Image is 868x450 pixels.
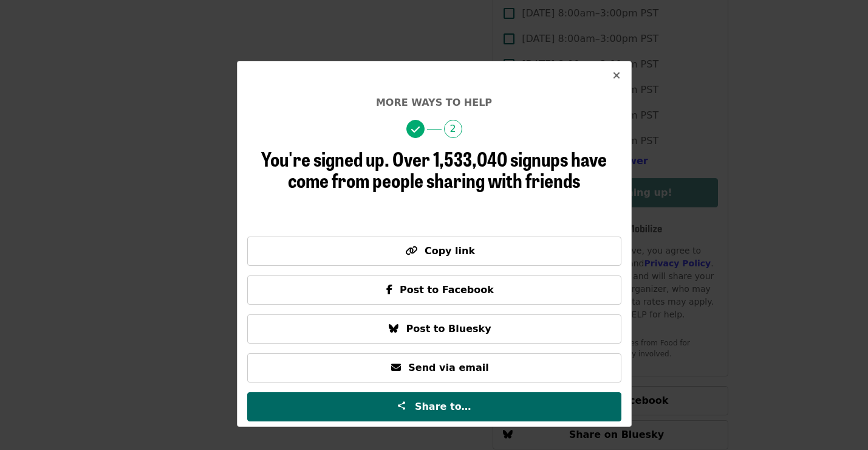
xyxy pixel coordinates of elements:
button: Share to… [247,392,621,421]
i: envelope icon [391,362,401,373]
span: Post to Facebook [400,284,494,296]
i: times icon [613,70,620,81]
span: Share to… [415,401,471,412]
i: facebook-f icon [386,284,392,296]
span: 2 [444,120,462,138]
i: check icon [411,124,420,136]
img: Share [397,401,406,410]
span: Copy link [425,245,475,257]
button: Copy link [247,237,621,266]
button: Send via email [247,353,621,382]
button: Post to Facebook [247,275,621,305]
span: Send via email [408,362,488,373]
span: Post to Bluesky [406,323,491,334]
span: You're signed up. [261,144,389,173]
button: Post to Bluesky [247,314,621,344]
span: Over 1,533,040 signups have come from people sharing with friends [288,144,607,194]
button: Close [602,61,631,91]
i: link icon [405,245,417,257]
span: More ways to help [376,97,492,108]
i: bluesky icon [389,323,398,334]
